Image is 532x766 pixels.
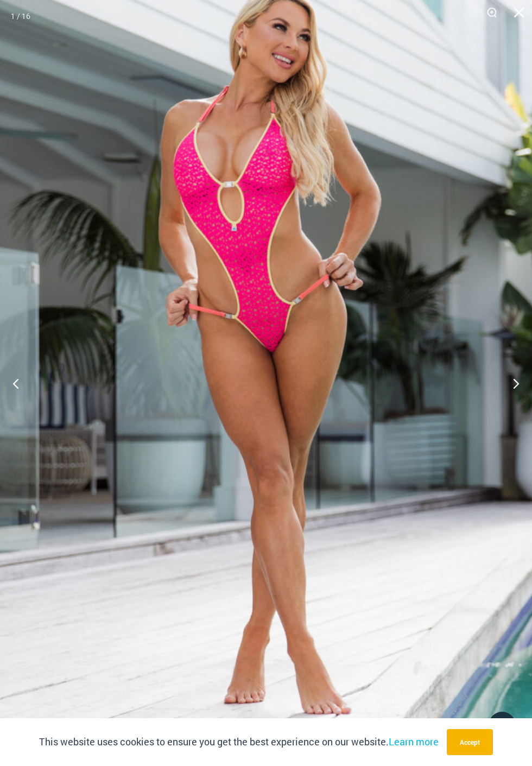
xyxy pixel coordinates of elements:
a: Learn more [389,735,439,748]
button: Next [491,356,532,410]
div: 1 / 16 [11,8,30,24]
p: This website uses cookies to ensure you get the best experience on our website. [39,734,439,750]
button: Accept [447,729,493,755]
